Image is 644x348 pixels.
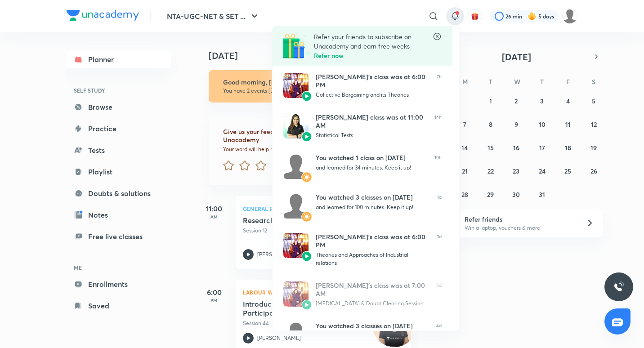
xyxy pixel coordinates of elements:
a: AvatarAvatar[PERSON_NAME]’s class was at 7:00 AM[MEDICAL_DATA] & Doubt Clearing Session4d [273,274,452,315]
div: [PERSON_NAME]’s class was at 7:00 AM [316,281,429,298]
div: and learned for 34 minutes. Keep it up! [316,164,427,172]
a: AvatarAvatarYou watched 1 class on [DATE]and learned for 34 minutes. Keep it up!19h [273,147,452,186]
img: Avatar [283,322,309,347]
img: Avatar [301,131,312,142]
div: [PERSON_NAME] class was at 11:00 AM [316,113,427,129]
span: 4d [436,322,442,347]
img: Avatar [283,113,309,138]
img: Avatar [301,91,312,102]
img: Referral [283,32,310,59]
img: Avatar [301,251,312,262]
img: Avatar [283,281,309,307]
div: [PERSON_NAME]’s class was at 6:00 PM [316,233,429,249]
div: Statistical Tests [316,131,427,139]
img: Avatar [283,193,309,219]
span: 3d [437,233,442,267]
img: Avatar [301,299,312,310]
div: [MEDICAL_DATA] & Doubt Clearing Session [316,299,429,308]
span: 19h [434,154,442,179]
div: You watched 3 classes on [DATE] [316,322,429,330]
a: AvatarAvatar[PERSON_NAME]’s class was at 6:00 PMTheories and Approaches of Industrial relations3d [273,226,452,274]
span: 7h [437,73,442,99]
span: 14h [434,113,442,139]
p: Refer your friends to subscribe on Unacademy and earn free weeks [314,32,433,51]
a: AvatarAvatar[PERSON_NAME]’s class was at 6:00 PMCollective Bargaining and its Theories7h [273,66,452,106]
img: Avatar [283,154,309,179]
div: [PERSON_NAME]’s class was at 6:00 PM [316,73,429,89]
a: AvatarAvatar[PERSON_NAME] class was at 11:00 AMStatistical Tests14h [273,106,452,147]
img: Avatar [283,233,309,258]
div: Theories and Approaches of Industrial relations [316,251,429,267]
a: AvatarAvatarYou watched 3 classes on [DATE]and learned for 100 minutes. Keep it up!1d [273,186,452,226]
div: Collective Bargaining and its Theories [316,91,429,99]
div: You watched 1 class on [DATE] [316,154,427,162]
img: Avatar [301,211,312,222]
span: 4d [436,281,442,308]
div: and learned for 100 minutes. Keep it up! [316,203,430,211]
img: Avatar [301,172,312,183]
div: You watched 3 classes on [DATE] [316,193,430,201]
h6: Refer now [314,51,433,60]
span: 1d [437,193,442,219]
img: Avatar [283,73,309,98]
